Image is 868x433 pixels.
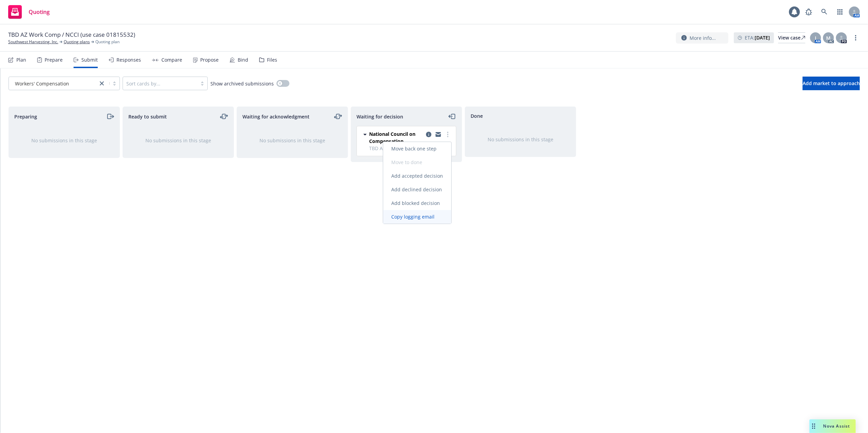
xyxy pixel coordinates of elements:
span: Add accepted decision [383,173,451,179]
div: No submissions in this stage [248,137,337,144]
span: Move to done [383,159,430,165]
a: Search [818,5,831,19]
a: more [444,130,452,139]
div: No submissions in this stage [134,137,223,144]
button: More info... [676,32,728,44]
div: Plan [16,57,26,63]
span: Show archived submissions [210,80,274,87]
div: Drag to move [809,419,818,433]
span: Ready to submit [128,113,167,120]
span: Copy logging email [383,213,443,220]
div: Compare [161,57,182,63]
span: Add declined decision [383,186,450,193]
span: TBD AZ Work Comp / NCCI (use case 01815532) [8,31,135,39]
span: TBD AZ Work Comp Submission - NCCI - Workers' Compensation [369,145,452,152]
span: Workers' Compensation [15,80,69,87]
a: more [852,34,860,42]
button: Add market to approach [803,77,860,90]
span: Preparing [14,113,37,120]
a: copy logging email [425,130,433,139]
a: moveLeftRight [220,112,228,121]
div: Files [267,57,277,63]
span: ETA : [745,34,770,41]
span: Move back one step [383,145,445,152]
span: Workers' Compensation [12,80,94,87]
strong: [DATE] [755,34,770,41]
div: Bind [238,57,248,63]
a: Switch app [833,5,847,19]
a: copy logging email [434,130,442,139]
button: Nova Assist [809,419,856,433]
a: moveRight [106,112,114,121]
span: Add market to approach [803,80,860,86]
div: Prepare [45,57,63,63]
a: close [98,79,106,87]
a: Quoting plans [64,39,90,45]
span: Waiting for decision [357,113,403,120]
span: J [815,34,816,42]
div: Submit [81,57,98,63]
span: M [826,34,831,42]
span: Add blocked decision [383,200,448,206]
div: Propose [200,57,219,63]
div: No submissions in this stage [20,137,109,144]
span: National Council on Compensation Insurance (NCCI) [369,130,423,145]
span: More info... [690,34,716,42]
a: View case [778,32,805,43]
span: Quoting [29,9,50,15]
span: Done [471,112,483,119]
div: Responses [116,57,141,63]
span: Quoting plan [95,39,120,45]
a: moveLeft [448,112,456,121]
span: Nova Assist [823,423,850,429]
a: Report a Bug [802,5,816,19]
span: Waiting for acknowledgment [242,113,310,120]
a: Quoting [5,2,52,21]
a: Southwest Harvesting, Inc. [8,39,58,45]
a: moveLeftRight [334,112,342,121]
div: No submissions in this stage [476,136,565,143]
